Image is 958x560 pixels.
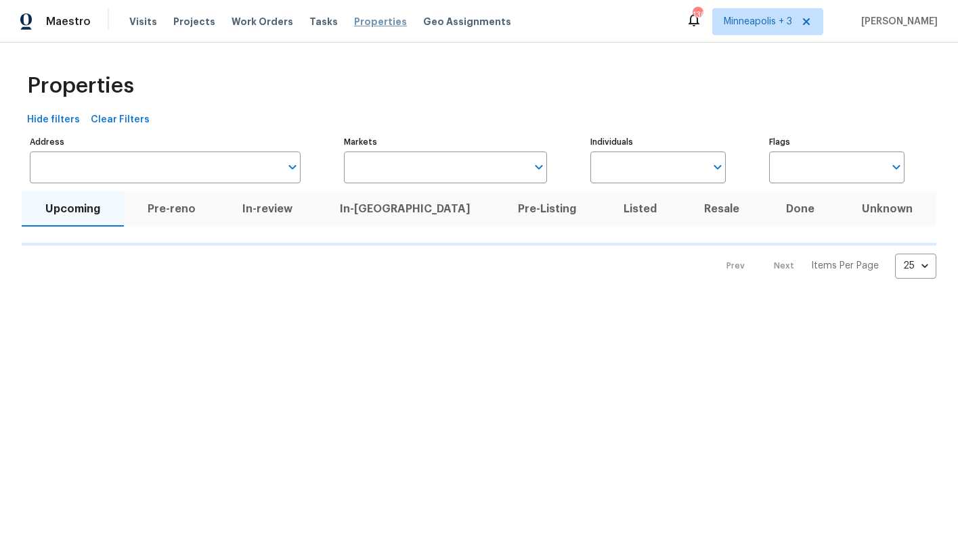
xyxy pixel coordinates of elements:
[590,138,726,146] label: Individuals
[309,17,338,26] span: Tasks
[724,15,792,28] span: Minneapolis + 3
[91,112,150,129] span: Clear Filters
[608,200,672,218] span: Listed
[344,138,547,146] label: Markets
[714,254,936,279] nav: Pagination Navigation
[46,15,91,28] span: Maestro
[856,15,938,28] span: [PERSON_NAME]
[324,200,486,218] span: In-[GEOGRAPHIC_DATA]
[85,108,155,133] button: Clear Filters
[129,15,157,28] span: Visits
[354,15,407,28] span: Properties
[132,200,211,218] span: Pre-reno
[283,158,302,177] button: Open
[227,200,309,218] span: In-review
[811,259,879,273] p: Items Per Page
[895,248,936,283] div: 25
[27,112,80,129] span: Hide filters
[887,158,906,177] button: Open
[30,138,301,146] label: Address
[708,158,727,177] button: Open
[502,200,592,218] span: Pre-Listing
[689,200,755,218] span: Resale
[846,200,928,218] span: Unknown
[30,200,116,218] span: Upcoming
[22,108,85,133] button: Hide filters
[770,200,830,218] span: Done
[232,15,293,28] span: Work Orders
[693,8,702,22] div: 136
[173,15,215,28] span: Projects
[769,138,905,146] label: Flags
[423,15,511,28] span: Geo Assignments
[27,79,134,93] span: Properties
[529,158,548,177] button: Open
